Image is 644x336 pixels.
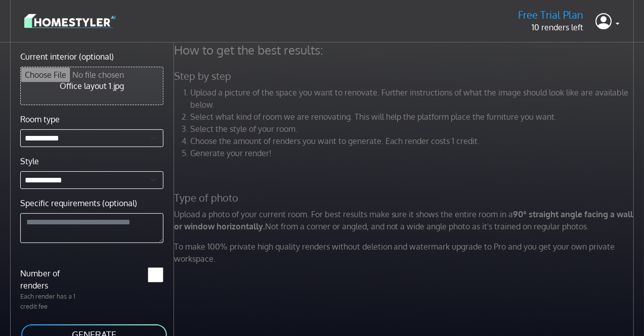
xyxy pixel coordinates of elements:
[190,147,636,159] li: Generate your render!
[14,292,92,311] p: Each render has a 1 credit fee
[190,86,636,111] li: Upload a picture of the space you want to renovate. Further instructions of what the image should...
[20,155,39,167] label: Style
[20,197,137,209] label: Specific requirements (optional)
[168,208,642,232] p: Upload a photo of your current room. For best results make sure it shows the entire room in a Not...
[20,51,114,63] label: Current interior (optional)
[24,12,115,30] img: logo-3de290ba35641baa71223ecac5eacb59cb85b4c7fdf211dc9aaecaaee71ea2f8.svg
[190,111,636,123] li: Select what kind of room we are renovating. This will help the platform place the furniture you w...
[168,191,642,204] h5: Type of photo
[190,123,636,135] li: Select the style of your room.
[14,267,92,292] label: Number of renders
[168,70,642,82] h5: Step by step
[190,135,636,147] li: Choose the amount of renders you want to generate. Each render costs 1 credit.
[518,21,583,33] p: 10 renders left
[518,9,583,21] h5: Free Trial Plan
[168,241,642,265] p: To make 100% private high quality renders without deletion and watermark upgrade to Pro and you g...
[20,113,60,125] label: Room type
[168,42,642,58] h4: How to get the best results:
